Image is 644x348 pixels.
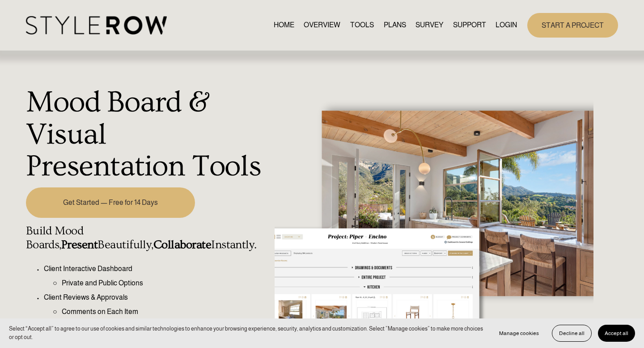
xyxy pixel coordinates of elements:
[62,278,270,289] p: Private and Public Options
[44,263,270,274] p: Client Interactive Dashboard
[61,238,97,251] strong: Present
[9,325,483,342] p: Select “Accept all” to agree to our use of cookies and similar technologies to enhance your brows...
[499,330,539,336] span: Manage cookies
[552,325,592,342] button: Decline all
[304,19,340,31] a: OVERVIEW
[598,325,635,342] button: Accept all
[453,20,486,30] span: SUPPORT
[527,13,618,38] a: START A PROJECT
[26,187,195,218] a: Get Started — Free for 14 Days
[496,19,517,31] a: LOGIN
[274,19,294,31] a: HOME
[415,19,443,31] a: SURVEY
[559,330,585,336] span: Decline all
[26,86,270,182] h1: Mood Board & Visual Presentation Tools
[26,224,270,252] h4: Build Mood Boards, Beautifully, Instantly.
[62,306,270,317] p: Comments on Each Item
[44,292,270,303] p: Client Reviews & Approvals
[153,238,211,251] strong: Collaborate
[350,19,374,31] a: TOOLS
[492,325,546,342] button: Manage cookies
[453,19,486,31] a: folder dropdown
[384,19,406,31] a: PLANS
[605,330,628,336] span: Accept all
[26,16,167,34] img: StyleRow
